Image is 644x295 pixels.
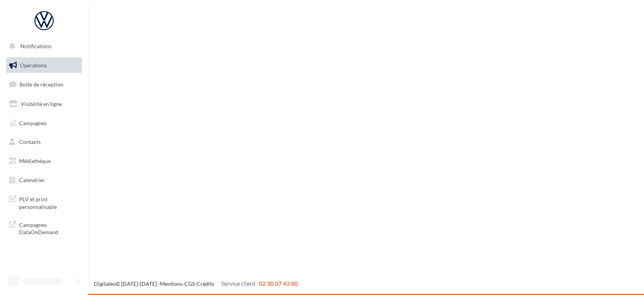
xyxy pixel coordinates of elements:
[5,191,84,214] a: PLV et print personnalisable
[160,280,182,287] a: Mentions
[184,280,195,287] a: CGS
[5,76,84,93] a: Boîte de réception
[5,172,84,188] a: Calendrier
[19,119,47,126] span: Campagnes
[5,38,80,54] button: Notifications
[5,57,84,73] a: Opérations
[94,280,116,287] a: Digitaleo
[5,153,84,169] a: Médiathèque
[20,43,51,49] span: Notifications
[5,115,84,131] a: Campagnes
[5,217,84,239] a: Campagnes DataOnDemand
[19,220,79,236] span: Campagnes DataOnDemand
[20,81,63,88] span: Boîte de réception
[19,194,79,210] span: PLV et print personnalisable
[21,101,62,107] span: Visibilité en ligne
[197,280,214,287] a: Crédits
[19,139,41,145] span: Contacts
[259,280,298,287] span: 02 30 07 43 80
[20,62,47,68] span: Opérations
[19,158,51,164] span: Médiathèque
[221,280,256,287] span: Service client
[5,96,84,112] a: Visibilité en ligne
[94,280,298,287] span: © [DATE]-[DATE] - - -
[19,177,45,183] span: Calendrier
[5,134,84,150] a: Contacts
